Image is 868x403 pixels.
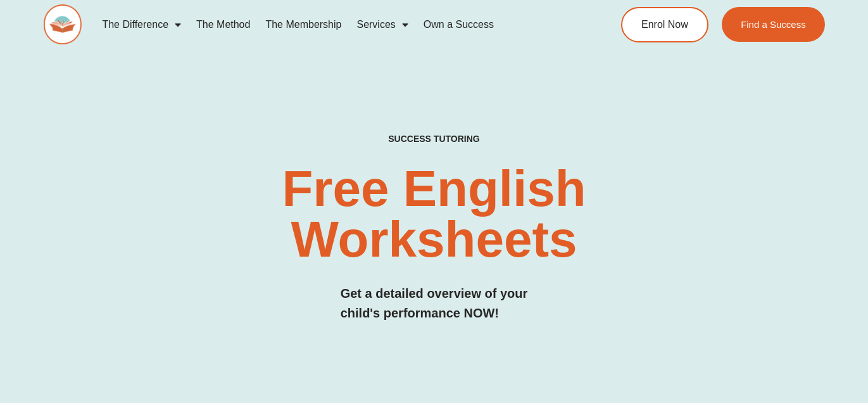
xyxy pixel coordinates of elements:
a: Services [349,10,415,39]
span: Enrol Now [641,20,688,30]
span: Find a Success [741,20,806,29]
a: The Difference [94,10,189,39]
a: Own a Success [416,10,501,39]
h4: SUCCESS TUTORING​ [318,134,550,144]
a: The Membership [258,10,349,39]
nav: Menu [94,10,576,39]
a: Find a Success [722,7,825,42]
h3: Get a detailed overview of your child's performance NOW! [341,284,528,323]
h2: Free English Worksheets​ [176,163,691,265]
a: Enrol Now [621,7,708,42]
a: The Method [189,10,258,39]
